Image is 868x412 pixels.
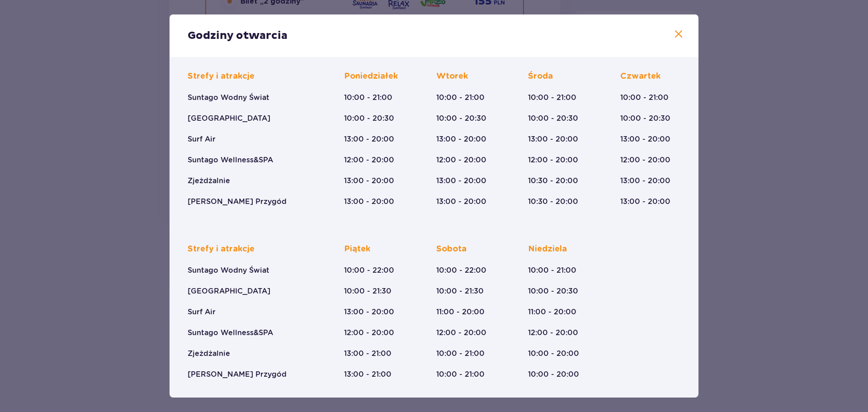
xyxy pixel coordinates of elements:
p: 10:00 - 21:00 [528,265,576,275]
p: 13:00 - 21:00 [344,349,392,359]
p: 13:00 - 20:00 [344,134,394,144]
p: 10:00 - 20:00 [528,369,579,379]
p: 10:00 - 21:00 [436,369,485,379]
p: [PERSON_NAME] Przygód [188,197,287,207]
p: 13:00 - 21:00 [344,369,392,379]
p: Suntago Wodny Świat [188,265,269,275]
p: 13:00 - 20:00 [436,176,486,186]
p: 10:00 - 21:00 [436,349,485,359]
p: 10:00 - 21:30 [436,286,484,296]
p: 12:00 - 20:00 [528,155,578,165]
p: 10:00 - 20:30 [436,114,486,123]
p: 12:00 - 20:00 [344,155,394,165]
p: 12:00 - 20:00 [436,155,486,165]
p: 10:00 - 21:00 [436,93,485,103]
p: 10:30 - 20:00 [528,197,578,207]
p: 11:00 - 20:00 [528,307,576,317]
p: 10:30 - 20:00 [528,176,578,186]
p: 10:00 - 21:00 [344,93,392,103]
p: 10:00 - 20:30 [528,286,578,296]
p: Surf Air [188,307,216,317]
p: 10:00 - 20:30 [528,114,578,123]
p: 13:00 - 20:00 [344,176,394,186]
p: 10:00 - 21:30 [344,286,392,296]
p: Godziny otwarcia [188,29,288,43]
p: 12:00 - 20:00 [528,328,578,338]
p: Poniedziałek [344,71,398,82]
p: Strefy i atrakcje [188,244,255,255]
p: 13:00 - 20:00 [528,134,578,144]
p: [GEOGRAPHIC_DATA] [188,114,270,123]
p: 13:00 - 20:00 [436,197,486,207]
p: Piątek [344,244,370,255]
p: 12:00 - 20:00 [620,155,670,165]
p: 13:00 - 20:00 [344,197,394,207]
p: 12:00 - 20:00 [344,328,394,338]
p: Suntago Wellness&SPA [188,328,273,338]
p: Strefy i atrakcje [188,71,255,82]
p: Surf Air [188,134,216,144]
p: 13:00 - 20:00 [436,134,486,144]
p: Czwartek [620,71,660,82]
p: Suntago Wellness&SPA [188,155,273,165]
p: Środa [528,71,553,82]
p: 10:00 - 22:00 [436,265,486,275]
p: Zjeżdżalnie [188,176,230,186]
p: 10:00 - 21:00 [620,93,669,103]
p: 13:00 - 20:00 [620,197,670,207]
p: Sobota [436,244,467,255]
p: 10:00 - 20:30 [344,114,394,123]
p: 10:00 - 20:30 [620,114,670,123]
p: Suntago Wodny Świat [188,93,269,103]
p: Wtorek [436,71,468,82]
p: Zjeżdżalnie [188,349,230,359]
p: 10:00 - 20:00 [528,349,579,359]
p: 13:00 - 20:00 [344,307,394,317]
p: 12:00 - 20:00 [436,328,486,338]
p: 10:00 - 22:00 [344,265,394,275]
p: Niedziela [528,244,567,255]
p: 13:00 - 20:00 [620,134,670,144]
p: 11:00 - 20:00 [436,307,485,317]
p: 10:00 - 21:00 [528,93,576,103]
p: 13:00 - 20:00 [620,176,670,186]
p: [PERSON_NAME] Przygód [188,369,287,379]
p: [GEOGRAPHIC_DATA] [188,286,270,296]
